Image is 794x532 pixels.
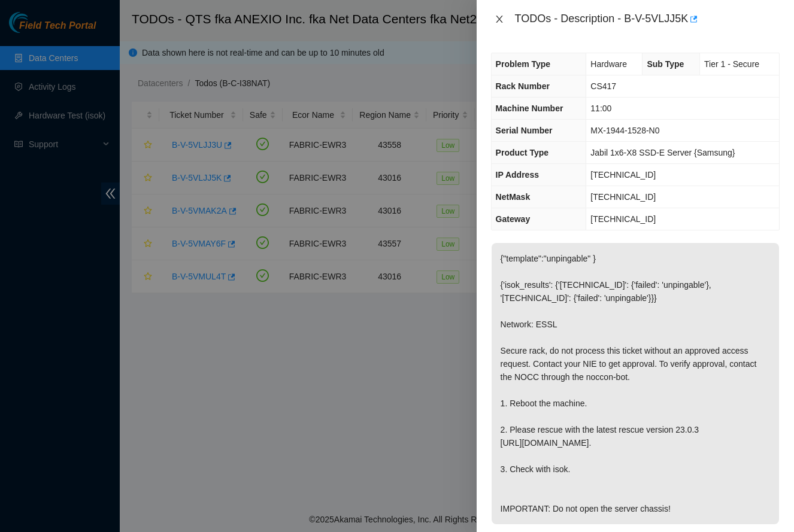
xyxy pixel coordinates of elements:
[496,148,548,157] span: Product Type
[704,59,759,69] span: Tier 1 - Secure
[496,214,531,224] span: Gateway
[590,104,611,113] span: 11:00
[496,81,550,91] span: Rack Number
[590,192,656,202] span: [TECHNICAL_ID]
[590,214,656,224] span: [TECHNICAL_ID]
[590,170,656,180] span: [TECHNICAL_ID]
[495,14,504,24] span: close
[590,126,659,135] span: MX-1944-1528-N0
[590,81,616,91] span: CS417
[647,59,684,69] span: Sub Type
[496,126,553,135] span: Serial Number
[496,192,531,202] span: NetMask
[491,14,508,25] button: Close
[496,59,551,69] span: Problem Type
[496,170,539,180] span: IP Address
[590,59,627,69] span: Hardware
[492,243,779,524] p: {"template":"unpingable" } {'isok_results': {'[TECHNICAL_ID]': {'failed': 'unpingable'}, '[TECHNI...
[590,148,735,157] span: Jabil 1x6-X8 SSD-E Server {Samsung}
[515,10,780,29] div: TODOs - Description - B-V-5VLJJ5K
[496,104,563,113] span: Machine Number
